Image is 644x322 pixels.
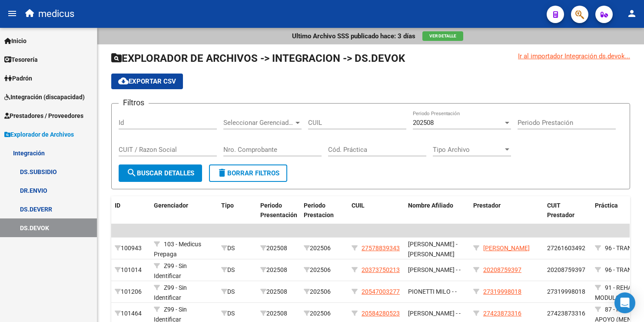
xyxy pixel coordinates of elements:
span: Gerenciador [154,202,188,209]
span: 20373750213 [362,266,400,273]
span: CUIT Prestador [547,202,574,219]
mat-icon: cloud_download [118,76,129,86]
div: DS [221,265,253,275]
span: Seleccionar Gerenciador [223,119,294,127]
datatable-header-cell: Tipo [218,196,257,225]
span: Inicio [4,36,27,46]
mat-icon: delete [217,168,227,178]
div: DS [221,309,253,319]
span: [PERSON_NAME] - [PERSON_NAME] [408,241,458,258]
div: DS [221,287,253,297]
button: Ver Detalle [422,31,463,41]
div: 202508 [260,243,297,253]
span: Periodo Prestacion [304,202,334,219]
mat-icon: menu [7,8,17,19]
span: ID [115,202,120,209]
div: DS [221,243,253,253]
div: 202506 [304,287,345,297]
span: Explorador de Archivos [4,130,74,139]
span: medicus [38,4,74,23]
datatable-header-cell: Periodo Presentación [257,196,300,225]
span: Tipo Archivo [433,146,503,154]
span: Práctica [595,202,618,209]
span: PIONETTI MILO - - [408,288,457,295]
div: 202508 [260,287,297,297]
span: 202508 [413,119,434,127]
span: Borrar Filtros [217,169,279,177]
span: Padrón [4,74,32,83]
mat-icon: person [627,8,637,19]
span: 27319998018 [547,288,585,295]
span: 103 - Medicus Prepaga [154,241,201,258]
div: 101014 [115,265,147,275]
span: 27423873316 [483,310,521,317]
span: 20208759397 [483,266,521,273]
span: Integración (discapacidad) [4,92,85,102]
div: 100943 [115,243,147,253]
span: EXPLORADOR DE ARCHIVOS -> INTEGRACION -> DS.DEVOK [111,52,405,64]
div: 101464 [115,309,147,319]
div: Ir al importador Integración ds.devok... [518,51,630,61]
button: Exportar CSV [111,74,183,89]
span: Prestador [473,202,501,209]
span: Ver Detalle [429,34,456,38]
span: Z99 - Sin Identificar [154,284,187,301]
div: Open Intercom Messenger [614,292,635,313]
div: 101206 [115,287,147,297]
div: 202508 [260,309,297,319]
datatable-header-cell: ID [111,196,150,225]
span: Buscar Detalles [126,169,194,177]
span: 27319998018 [483,288,521,295]
span: 20547003277 [362,288,400,295]
mat-icon: search [126,168,137,178]
datatable-header-cell: CUIL [348,196,405,225]
span: Exportar CSV [118,77,176,85]
span: [PERSON_NAME] - - [408,310,461,317]
span: Z99 - Sin Identificar [154,262,187,279]
datatable-header-cell: Periodo Prestacion [300,196,348,225]
span: [PERSON_NAME] - - [408,266,461,273]
span: 27578839343 [362,245,400,252]
div: 202508 [260,265,297,275]
button: Buscar Detalles [119,164,202,182]
p: Ultimo Archivo SSS publicado hace: 3 días [292,31,415,41]
datatable-header-cell: Gerenciador [150,196,218,225]
div: 202506 [304,243,345,253]
span: [PERSON_NAME] [483,245,530,252]
span: CUIL [352,202,365,209]
span: 27261603492 [547,245,585,252]
datatable-header-cell: CUIT Prestador [544,196,591,225]
datatable-header-cell: Nombre Afiliado [405,196,470,225]
span: Periodo Presentación [260,202,297,219]
div: 202506 [304,309,345,319]
h3: Filtros [119,97,149,109]
span: Nombre Afiliado [408,202,453,209]
span: Tipo [221,202,234,209]
span: 20584280523 [362,310,400,317]
span: 20208759397 [547,266,585,273]
datatable-header-cell: Prestador [470,196,544,225]
span: 27423873316 [547,310,585,317]
span: Tesorería [4,55,38,64]
button: Borrar Filtros [209,164,287,182]
span: Prestadores / Proveedores [4,111,83,121]
div: 202506 [304,265,345,275]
